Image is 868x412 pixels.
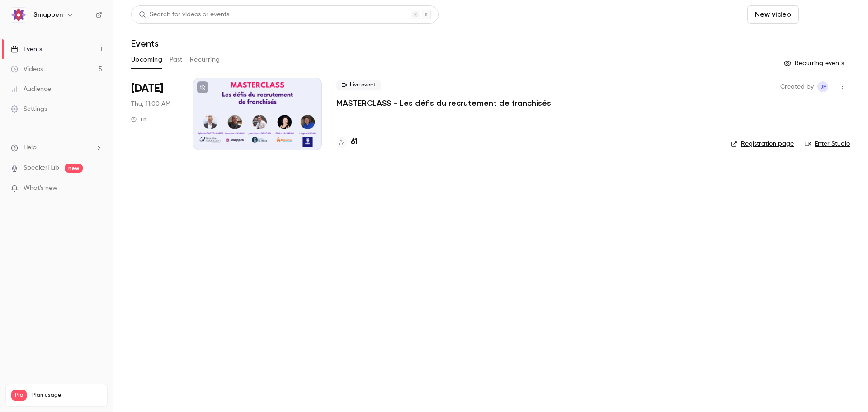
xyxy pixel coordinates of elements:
[780,81,814,92] span: Created by
[139,10,229,19] div: Search for videos or events
[817,81,828,92] span: Julie FAVRE
[24,184,57,193] span: What's new
[351,136,358,148] h4: 61
[336,136,358,148] a: 61
[747,5,799,24] button: New video
[11,390,27,401] span: Pro
[11,8,26,22] img: Smappen
[131,116,146,123] div: 1 h
[170,52,183,67] button: Past
[190,52,220,67] button: Recurring
[65,164,83,173] span: new
[11,65,43,74] div: Videos
[336,98,551,109] a: MASTERCLASS - Les défis du recrutement de franchisés
[11,45,42,54] div: Events
[24,143,37,152] span: Help
[131,81,163,96] span: [DATE]
[11,104,47,114] div: Settings
[731,139,794,148] a: Registration page
[24,163,59,173] a: SpeakerHub
[11,85,51,94] div: Audience
[131,78,179,150] div: Sep 11 Thu, 11:00 AM (Europe/Paris)
[91,185,102,193] iframe: Noticeable Trigger
[802,5,850,24] button: Schedule
[33,10,63,19] h6: Smappen
[131,38,159,49] h1: Events
[131,99,170,109] span: Thu, 11:00 AM
[820,81,826,92] span: JF
[131,52,162,67] button: Upcoming
[11,143,102,152] li: help-dropdown-opener
[805,139,850,148] a: Enter Studio
[32,392,102,399] span: Plan usage
[336,80,381,90] span: Live event
[780,56,850,71] button: Recurring events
